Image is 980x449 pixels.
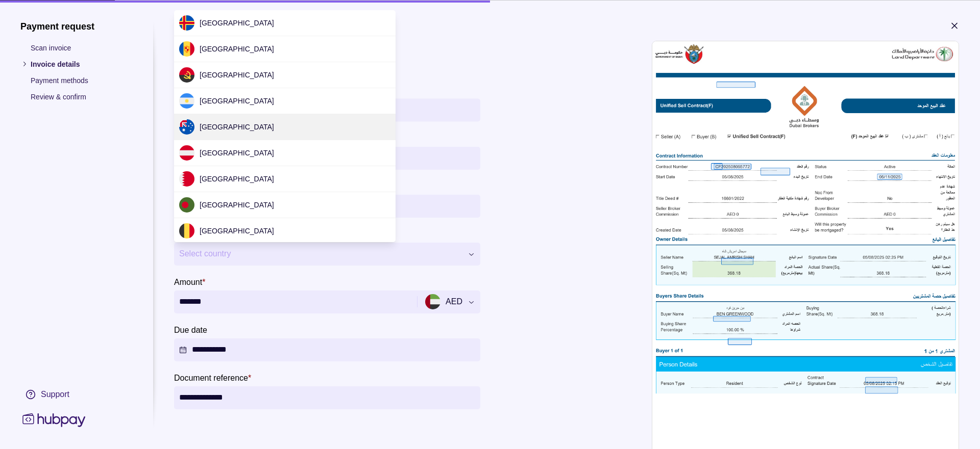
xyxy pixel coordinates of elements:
[179,41,194,57] img: ad
[200,123,274,131] span: [GEOGRAPHIC_DATA]
[200,71,274,79] span: [GEOGRAPHIC_DATA]
[200,45,274,53] span: [GEOGRAPHIC_DATA]
[179,197,194,213] img: bd
[200,149,274,157] span: [GEOGRAPHIC_DATA]
[200,19,274,27] span: [GEOGRAPHIC_DATA]
[179,119,194,135] img: au
[179,67,194,83] img: ao
[179,93,194,109] img: ar
[179,145,194,161] img: at
[179,223,194,239] img: be
[179,15,194,31] img: ax
[179,171,194,187] img: bh
[200,175,274,183] span: [GEOGRAPHIC_DATA]
[200,97,274,105] span: [GEOGRAPHIC_DATA]
[200,227,274,235] span: [GEOGRAPHIC_DATA]
[200,201,274,209] span: [GEOGRAPHIC_DATA]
